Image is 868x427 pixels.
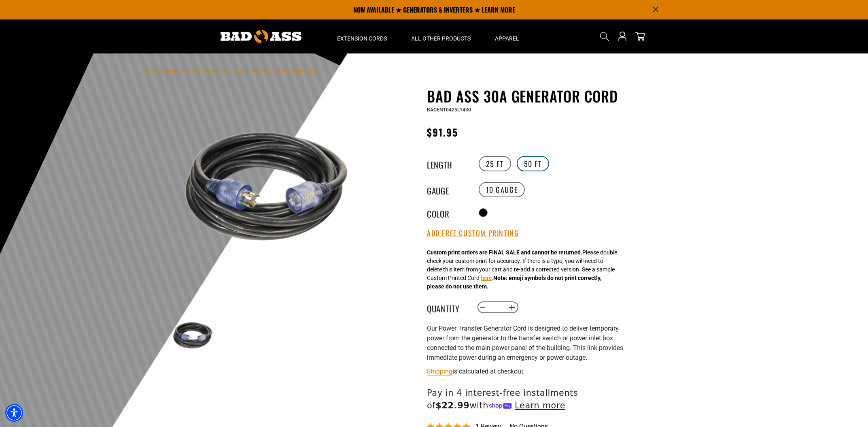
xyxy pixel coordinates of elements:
img: black [170,89,365,284]
legend: Length [427,158,467,169]
a: Shipping [427,367,452,375]
label: 25 FT [479,156,511,171]
span: › [250,68,251,74]
img: black [170,312,216,359]
summary: Search [598,30,611,43]
button: Add Free Custom Printing [427,229,519,238]
a: Return to Collection [205,68,248,74]
button: here [481,274,492,282]
a: Open this option [616,19,629,53]
h1: Bad Ass 30A Generator Cord [427,88,625,105]
span: Bad Ass 30A Generator Cord [253,68,315,74]
nav: breadcrumbs [146,66,315,75]
legend: Color [427,207,467,218]
span: All Other Products [411,35,471,42]
a: cart [634,32,647,41]
p: Our Power Transfer Generator Cord is designed to deliver temporary power from the generator to th... [427,324,625,363]
label: Quantity [427,302,467,313]
strong: Note: emoji symbols do not print correctly, please do not use them. [427,275,601,290]
summary: Apparel [483,19,531,53]
label: 50 FT [517,156,549,171]
div: Accessibility Menu [5,404,23,422]
summary: Extension Cords [325,19,399,53]
a: Bad Ass Extension Cords [146,68,200,74]
summary: All Other Products [399,19,483,53]
div: Please double check your custom print for accuracy. If there is a typo, you will need to delete t... [427,248,617,291]
span: › [202,68,204,74]
span: Extension Cords [337,35,387,42]
img: Bad Ass Extension Cords [221,30,301,43]
label: 10 GAUGE [479,182,525,197]
legend: Gauge [427,184,467,195]
div: is calculated at checkout. [427,366,625,377]
span: Apparel [495,35,519,42]
span: BAGEN10425L1430 [427,107,471,113]
strong: Custom print orders are FINAL SALE and cannot be returned. [427,249,582,256]
span: $91.95 [427,125,458,139]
